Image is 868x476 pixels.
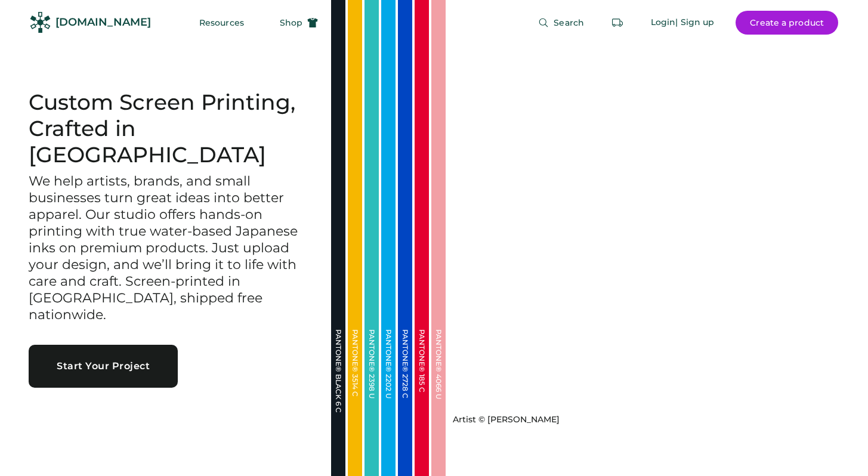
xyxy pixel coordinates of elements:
[418,329,425,449] div: PANTONE® 185 C
[651,17,676,29] div: Login
[606,11,629,35] button: Retrieve an order
[736,11,838,35] button: Create a product
[29,345,178,388] button: Start Your Project
[280,18,302,27] span: Shop
[30,12,51,33] img: Rendered Logo - Screens
[385,329,392,449] div: PANTONE® 2202 U
[453,414,560,426] div: Artist © [PERSON_NAME]
[55,15,151,30] div: [DOMAIN_NAME]
[185,11,258,35] button: Resources
[401,329,409,449] div: PANTONE® 2728 C
[335,329,342,449] div: PANTONE® BLACK 6 C
[448,409,560,426] a: Artist © [PERSON_NAME]
[554,18,584,27] span: Search
[368,329,375,449] div: PANTONE® 2398 U
[435,329,442,449] div: PANTONE® 4066 U
[29,89,302,168] h1: Custom Screen Printing, Crafted in [GEOGRAPHIC_DATA]
[265,11,332,35] button: Shop
[524,11,598,35] button: Search
[29,173,302,323] h3: We help artists, brands, and small businesses turn great ideas into better apparel. Our studio of...
[675,17,714,29] div: | Sign up
[351,329,359,449] div: PANTONE® 3514 C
